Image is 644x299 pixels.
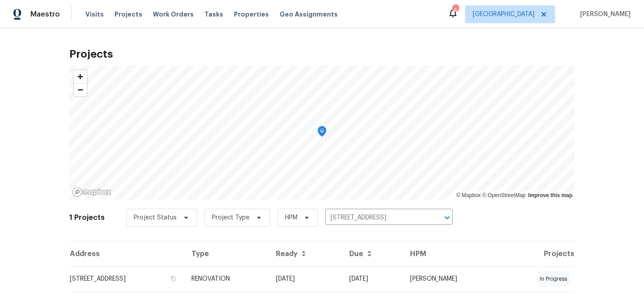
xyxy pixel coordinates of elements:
[269,266,342,291] td: [DATE]
[69,50,575,59] h2: Projects
[473,10,534,19] span: [GEOGRAPHIC_DATA]
[72,187,111,197] a: Mapbox homepage
[204,11,223,17] span: Tasks
[184,241,269,266] th: Type
[456,192,481,198] a: Mapbox
[69,266,184,291] td: [STREET_ADDRESS]
[280,10,338,19] span: Geo Assignments
[134,213,177,222] span: Project Status
[501,241,575,266] th: Projects
[212,213,250,222] span: Project Type
[342,266,403,291] td: [DATE]
[576,10,631,19] span: [PERSON_NAME]
[30,10,60,19] span: Maestro
[69,241,184,266] th: Address
[69,66,575,200] canvas: Map
[325,211,428,225] input: Search projects
[536,271,571,287] div: in progress
[482,192,525,198] a: OpenStreetMap
[403,241,501,266] th: HPM
[269,241,342,266] th: Ready
[318,126,326,140] div: Map marker
[452,5,458,14] div: 4
[74,84,87,96] span: Zoom out
[74,70,87,83] button: Zoom in
[153,10,194,19] span: Work Orders
[184,266,269,291] td: RENOVATION
[169,274,177,282] button: Copy Address
[342,241,403,266] th: Due
[403,266,501,291] td: [PERSON_NAME]
[114,10,142,19] span: Projects
[528,192,572,198] a: Improve this map
[285,213,297,222] span: HPM
[234,10,269,19] span: Properties
[69,213,105,222] h2: 1 Projects
[74,83,87,96] button: Zoom out
[85,10,104,19] span: Visits
[441,211,453,224] button: Open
